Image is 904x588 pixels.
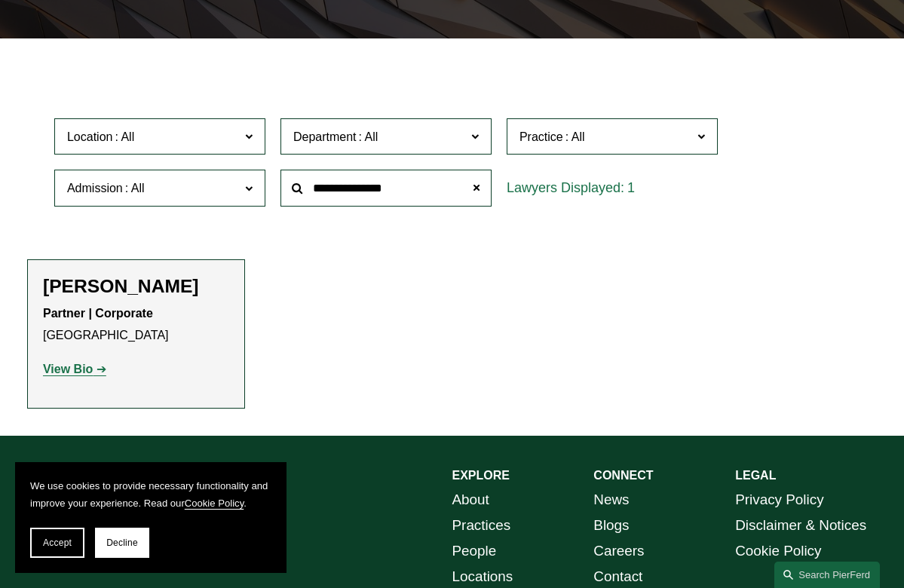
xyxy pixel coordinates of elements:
p: We use cookies to provide necessary functionality and improve your experience. Read our . [30,477,271,513]
a: People [452,538,497,564]
button: Decline [95,528,149,558]
section: Cookie banner [15,462,287,573]
a: News [593,487,629,513]
span: Admission [67,182,123,194]
button: Accept [30,528,84,558]
p: [GEOGRAPHIC_DATA] [43,303,229,347]
a: Cookie Policy [185,498,244,509]
span: Location [67,130,113,143]
a: Blogs [593,513,629,538]
span: Accept [43,537,72,548]
h2: [PERSON_NAME] [43,275,229,298]
strong: Partner | Corporate [43,307,153,320]
span: Decline [106,537,138,548]
a: Careers [593,538,644,564]
a: Practices [452,513,511,538]
a: Cookie Policy [735,538,821,564]
strong: EXPLORE [452,469,510,482]
strong: View Bio [43,363,93,375]
a: About [452,487,489,513]
span: Practice [519,130,563,143]
a: Privacy Policy [735,487,823,513]
a: View Bio [43,363,106,375]
span: Department [293,130,357,143]
strong: CONNECT [593,469,653,482]
a: Search this site [774,562,880,588]
a: Disclaimer & Notices [735,513,866,538]
strong: LEGAL [735,469,776,482]
span: 1 [627,180,635,195]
